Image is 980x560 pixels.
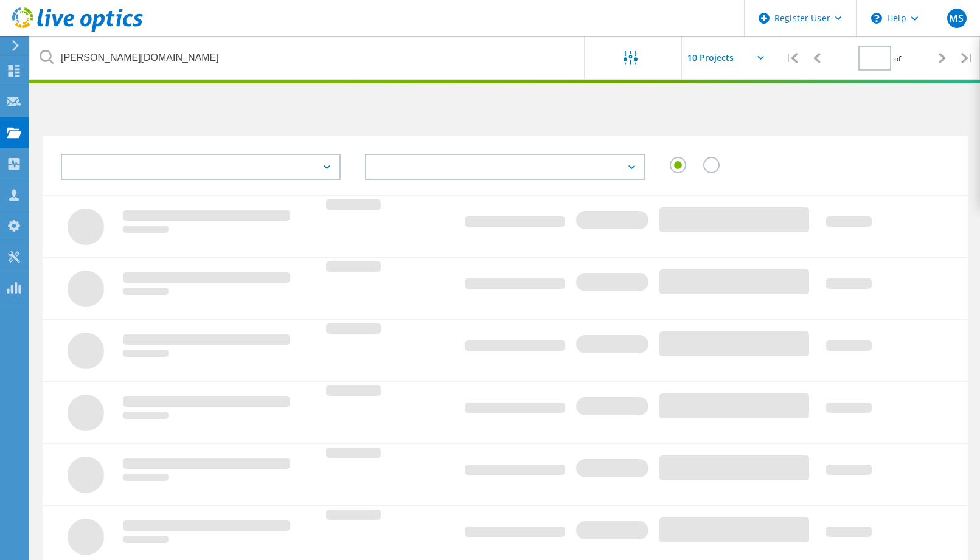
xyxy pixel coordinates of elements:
svg: \n [871,13,882,24]
input: undefined [30,36,585,79]
a: Live Optics Dashboard [12,26,143,34]
div: | [955,36,980,80]
span: MS [949,13,964,23]
span: of [894,54,901,64]
div: | [779,36,804,80]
